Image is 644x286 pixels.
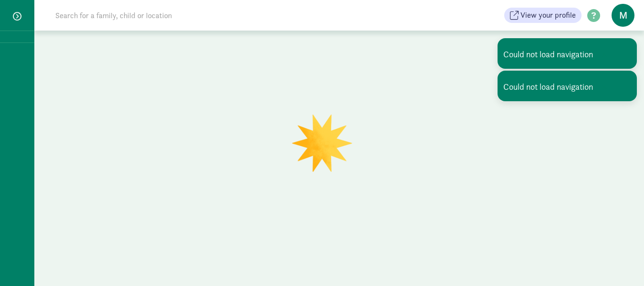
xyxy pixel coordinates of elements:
span: M [612,4,634,27]
input: Search for a family, child or location [50,6,317,25]
div: Could not load navigation [498,71,637,101]
div: Could not load navigation [498,38,637,69]
span: View your profile [520,10,576,21]
button: View your profile [504,8,582,23]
